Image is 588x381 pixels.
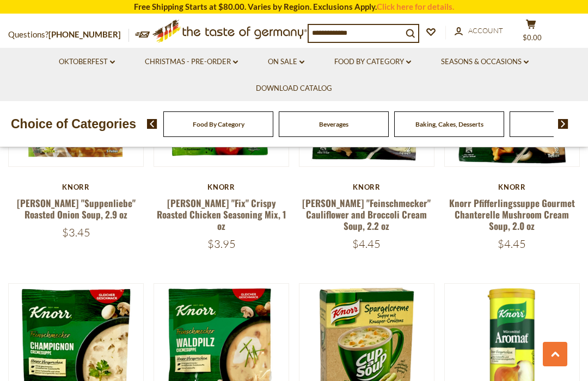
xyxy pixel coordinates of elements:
[498,237,526,251] span: $4.45
[558,119,568,129] img: next arrow
[256,83,332,95] a: Download Catalog
[8,183,144,191] div: Knorr
[145,56,238,68] a: Christmas - PRE-ORDER
[302,196,431,233] a: [PERSON_NAME] "Feinschmecker" Cauliflower and Broccoli Cream Soup, 2.2 oz
[514,19,547,46] button: $0.00
[455,25,503,37] a: Account
[441,56,529,68] a: Seasons & Occasions
[62,226,90,239] span: $3.45
[415,120,483,128] a: Baking, Cakes, Desserts
[154,183,289,191] div: Knorr
[334,56,411,68] a: Food By Category
[319,120,348,128] a: Beverages
[17,196,136,221] a: [PERSON_NAME] "Suppenliebe" Roasted Onion Soup, 2.9 oz
[468,26,503,35] span: Account
[59,56,115,68] a: Oktoberfest
[523,33,542,42] span: $0.00
[207,237,236,251] span: $3.95
[352,237,381,251] span: $4.45
[147,119,157,129] img: previous arrow
[377,2,454,11] a: Click here for details.
[299,183,434,191] div: Knorr
[268,56,304,68] a: On Sale
[8,28,129,42] p: Questions?
[193,120,244,128] a: Food By Category
[48,29,121,39] a: [PHONE_NUMBER]
[449,196,575,233] a: Knorr Pfifferlingssuppe Gourmet Chanterelle Mushroom Cream Soup, 2.0 oz
[444,183,580,191] div: Knorr
[157,196,286,233] a: [PERSON_NAME] "Fix" Crispy Roasted Chicken Seasoning Mix, 1 oz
